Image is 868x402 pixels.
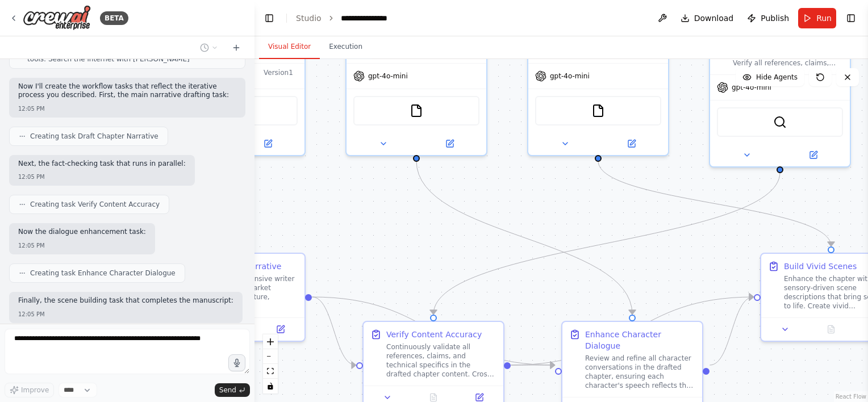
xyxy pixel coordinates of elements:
button: Show right sidebar [843,10,859,26]
span: Send [219,386,236,395]
div: React Flow controls [263,334,278,393]
g: Edge from 22288a81-3859-48b7-be1f-74db82c077bc to d01968dd-f40d-49ba-9099-9b0e2b06e5ed [312,291,356,371]
button: Hide left sidebar [261,10,277,26]
p: Now I'll create the workflow tasks that reflect the iterative process you described. First, the m... [18,82,236,100]
button: Hide Agents [736,68,804,86]
button: Send [215,383,250,397]
button: Run [798,8,836,28]
div: 12:05 PM [18,241,146,250]
span: Creating task Verify Content Accuracy [30,200,160,209]
button: No output available [807,323,856,336]
img: SerperDevTool [773,115,787,129]
button: Open in side panel [261,323,300,336]
g: Edge from d01968dd-f40d-49ba-9099-9b0e2b06e5ed to 872a3a11-17dd-4bfe-a185-3b63a86e2f6c [511,359,554,371]
div: Verify Content Accuracy [386,329,482,340]
span: Publish [761,12,789,24]
button: Open in side panel [418,137,482,150]
div: gpt-4o-miniFileReadTool [527,26,669,156]
img: FileReadTool [410,104,423,118]
div: Review and refine all character conversations in the drafted chapter, ensuring each character's s... [585,354,695,390]
span: Hide Agents [756,73,798,82]
div: BETA [100,11,128,25]
g: Edge from 22288a81-3859-48b7-be1f-74db82c077bc to 872a3a11-17dd-4bfe-a185-3b63a86e2f6c [312,291,554,371]
div: 12:05 PM [18,173,186,181]
span: gpt-4o-mini [550,72,590,81]
g: Edge from 0be4633a-4017-4784-a340-5e8f6c44672b to 36b989f8-786f-4bcb-a0e8-ec7d06fd90d1 [592,161,837,246]
div: Build Vivid Scenes [784,261,857,272]
button: Improve [5,383,54,397]
button: Open in side panel [236,137,300,150]
div: Draft Chapter NarrativeRead the comprehensive writer guide containing market research, plot struc... [164,253,306,342]
button: Publish [742,8,794,28]
div: 12:05 PM [18,104,236,113]
button: Open in side panel [781,148,845,162]
button: Start a new chat [227,41,245,55]
p: Finally, the scene building task that completes the manuscript: [18,296,233,305]
a: React Flow attribution [836,393,866,400]
div: Verify all references, claims, and technical details in real-time, consulting reputable sources t... [733,58,843,68]
button: toggle interactivity [263,379,278,393]
button: Open in side panel [599,137,663,150]
span: Run [816,12,832,24]
a: Studio [296,14,322,23]
button: Click to speak your automation idea [228,354,245,371]
span: Creating task Enhance Character Dialogue [30,269,176,278]
span: Download [694,12,734,24]
g: Edge from 872a3a11-17dd-4bfe-a185-3b63a86e2f6c to 36b989f8-786f-4bcb-a0e8-ec7d06fd90d1 [710,291,753,371]
div: Continuously validate all references, claims, and technical specifics in the drafted chapter cont... [386,342,496,379]
div: Version 1 [264,68,293,77]
p: Now the dialogue enhancement task: [18,228,146,237]
p: Next, the fact-checking task that runs in parallel: [18,160,186,169]
button: zoom out [263,349,278,364]
button: Switch to previous chat [195,41,223,55]
g: Edge from 956d357e-40e3-4751-a5c4-f47affd5034b to d01968dd-f40d-49ba-9099-9b0e2b06e5ed [428,172,786,314]
span: gpt-4o-mini [732,83,771,92]
div: Verify all references, claims, and technical details in real-time, consulting reputable sources t... [709,26,851,167]
button: fit view [263,364,278,379]
button: Download [676,8,738,28]
div: Enhance Character Dialogue [585,329,695,351]
g: Edge from d01968dd-f40d-49ba-9099-9b0e2b06e5ed to 36b989f8-786f-4bcb-a0e8-ec7d06fd90d1 [511,291,753,371]
img: FileReadTool [591,104,605,118]
img: Logo [23,5,91,31]
span: Improve [21,386,49,395]
div: gpt-4o-miniFileReadTool [345,26,487,156]
button: Execution [320,35,372,59]
g: Edge from 4f10c031-47ce-4e0a-bb14-82ee6b879724 to 872a3a11-17dd-4bfe-a185-3b63a86e2f6c [411,161,638,314]
div: 12:05 PM [18,310,233,319]
button: Visual Editor [259,35,320,59]
button: zoom in [263,334,278,349]
nav: breadcrumb [296,12,397,24]
span: gpt-4o-mini [368,72,408,81]
span: Creating task Draft Chapter Narrative [30,132,158,141]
